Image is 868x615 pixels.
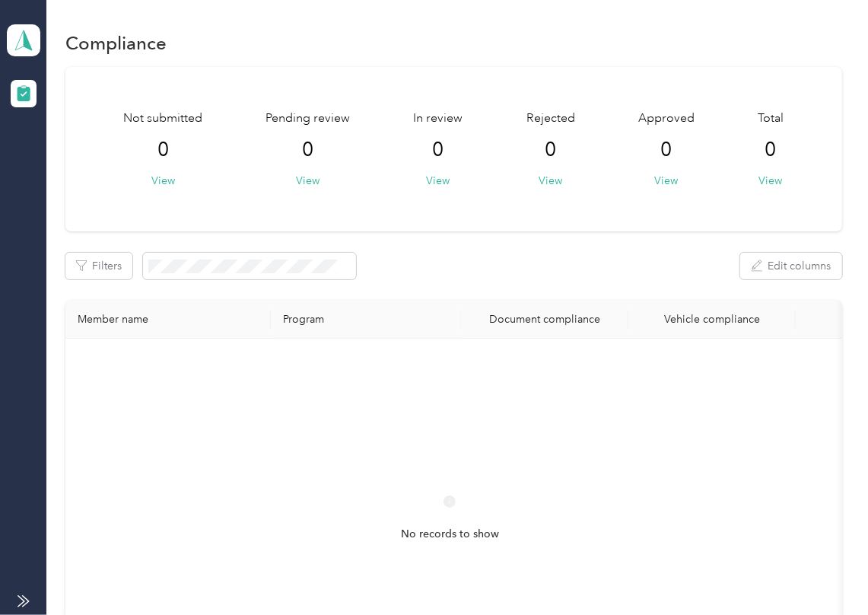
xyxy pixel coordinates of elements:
th: Program [271,301,461,339]
button: Edit columns [740,253,842,279]
span: 0 [765,138,776,162]
span: 0 [157,138,169,162]
iframe: Everlance-gr Chat Button Frame [783,530,868,615]
div: Document compliance [473,313,616,326]
span: Total [758,110,784,128]
button: View [297,173,320,189]
span: Approved [638,110,695,128]
button: View [654,173,678,189]
button: View [758,173,782,189]
span: In review [414,110,463,128]
button: Filters [65,253,132,279]
th: Member name [65,301,271,339]
div: Vehicle compliance [641,313,784,326]
span: 0 [660,138,672,162]
button: View [427,173,450,189]
span: 0 [545,138,556,162]
span: Rejected [526,110,575,128]
span: No records to show [401,526,499,543]
span: Pending review [266,110,351,128]
button: View [539,173,562,189]
button: View [151,173,175,189]
span: 0 [433,138,444,162]
h1: Compliance [65,35,167,51]
span: 0 [303,138,314,162]
span: Not submitted [124,110,203,128]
